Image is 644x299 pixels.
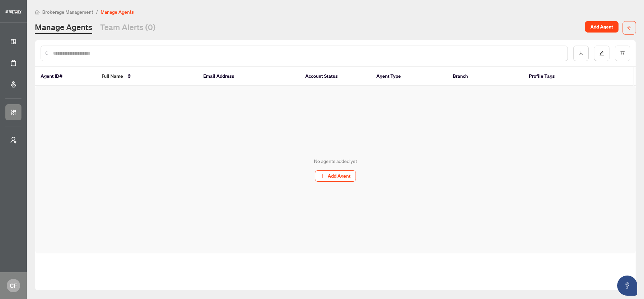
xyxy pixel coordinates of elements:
th: Branch [447,67,524,86]
span: arrow-left [627,25,632,30]
span: home [35,10,40,14]
span: Manage Agents [101,9,134,15]
th: Profile Tags [524,67,610,86]
span: Add Agent [590,21,613,32]
li: / [96,8,98,16]
th: Agent ID# [35,67,96,86]
a: Manage Agents [35,22,92,34]
th: Agent Type [371,67,447,86]
div: No agents added yet [314,158,357,165]
span: edit [599,51,604,56]
span: CF [10,281,17,290]
img: logo [5,10,21,14]
span: Full Name [102,72,123,80]
button: Add Agent [585,21,619,33]
span: filter [620,51,625,56]
button: Open asap [617,276,637,296]
button: download [573,46,589,61]
button: Add Agent [315,170,356,182]
span: user-switch [10,137,17,143]
th: Account Status [300,67,371,86]
a: Team Alerts (0) [100,22,156,34]
span: Brokerage Management [42,9,93,15]
button: edit [594,46,609,61]
span: Add Agent [328,171,351,181]
button: filter [615,46,630,61]
th: Email Address [198,67,300,86]
th: Full Name [96,67,198,86]
span: plus [320,174,325,178]
span: download [579,51,583,56]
